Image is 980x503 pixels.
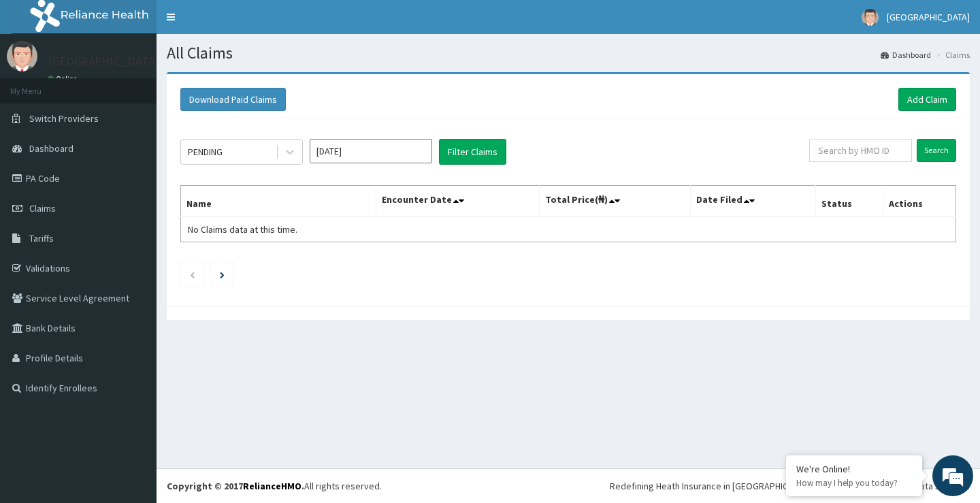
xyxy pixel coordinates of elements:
[796,477,912,489] p: How may I help you today?
[243,480,301,492] a: RelianceHMO
[815,186,883,217] th: Status
[220,268,225,280] a: Next page
[181,186,376,217] th: Name
[29,142,73,155] span: Dashboard
[690,186,815,217] th: Date Filed
[887,11,970,23] span: [GEOGRAPHIC_DATA]
[883,186,955,217] th: Actions
[29,232,54,244] span: Tariffs
[48,74,80,84] a: Online
[539,186,690,217] th: Total Price(₦)
[29,112,99,125] span: Switch Providers
[376,186,539,217] th: Encounter Date
[898,88,956,111] a: Add Claim
[310,139,432,163] input: Select Month and Year
[189,268,195,280] a: Previous page
[796,463,912,475] div: We're Online!
[439,139,506,165] button: Filter Claims
[809,139,912,162] input: Search by HMO ID
[917,139,956,162] input: Search
[188,145,223,159] div: PENDING
[180,88,286,111] button: Download Paid Claims
[610,479,970,493] div: Redefining Heath Insurance in [GEOGRAPHIC_DATA] using Telemedicine and Data Science!
[881,49,931,61] a: Dashboard
[167,480,304,492] strong: Copyright © 2017 .
[48,55,160,67] p: [GEOGRAPHIC_DATA]
[7,41,37,71] img: User Image
[29,202,56,214] span: Claims
[862,9,879,26] img: User Image
[188,223,297,236] span: No Claims data at this time.
[167,44,970,62] h1: All Claims
[932,49,970,61] li: Claims
[157,468,980,503] footer: All rights reserved.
